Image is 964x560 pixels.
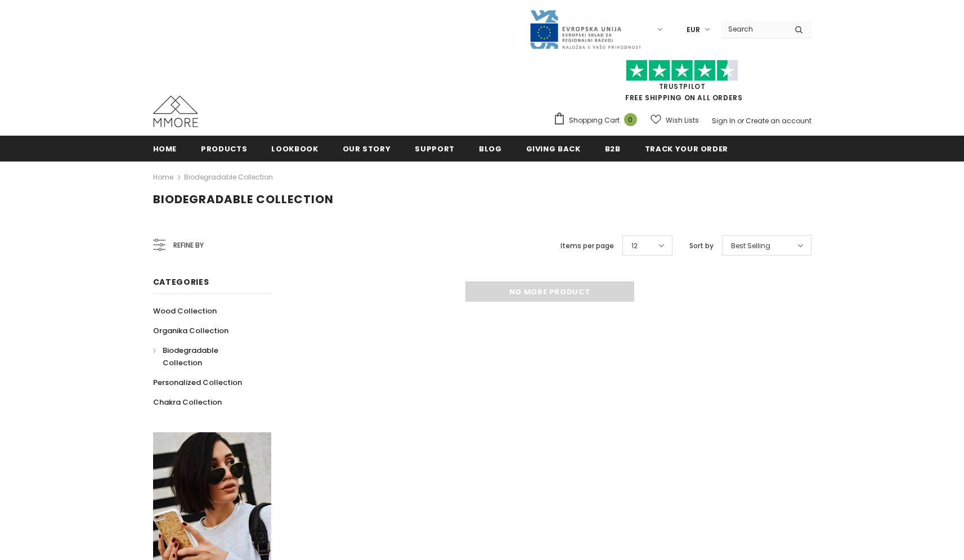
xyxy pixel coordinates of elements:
[659,82,706,91] a: Trustpilot
[712,116,736,126] a: Sign In
[746,116,811,126] a: Create an account
[529,24,642,34] a: Javni Razpis
[343,136,391,161] a: Our Story
[526,136,581,161] a: Giving back
[651,110,699,130] a: Wish Lists
[479,136,502,161] a: Blog
[153,377,242,388] span: Personalized Collection
[645,144,728,154] span: Track your order
[153,397,222,407] span: Chakra Collection
[569,115,620,126] span: Shopping Cart
[163,345,218,368] span: Biodegradable Collection
[153,276,209,288] span: Categories
[689,240,714,252] label: Sort by
[153,325,228,336] span: Organika Collection
[526,144,581,154] span: Giving back
[271,136,318,161] a: Lookbook
[201,136,247,161] a: Products
[343,144,391,154] span: Our Story
[153,171,173,184] a: Home
[153,301,217,321] a: Wood Collection
[605,136,621,161] a: B2B
[721,21,786,37] input: Search Site
[415,144,455,154] span: support
[153,96,198,127] img: MMORE Cases
[153,306,217,316] span: Wood Collection
[153,321,228,341] a: Organika Collection
[479,144,502,154] span: Blog
[687,24,700,35] span: EUR
[605,144,621,154] span: B2B
[153,136,177,161] a: Home
[631,240,638,252] span: 12
[201,144,247,154] span: Products
[553,112,643,129] a: Shopping Cart 0
[153,341,259,373] a: Biodegradable Collection
[737,116,744,126] span: or
[184,172,273,182] a: Biodegradable Collection
[271,144,318,154] span: Lookbook
[666,115,699,126] span: Wish Lists
[645,136,728,161] a: Track your order
[415,136,455,161] a: support
[153,191,334,207] span: Biodegradable Collection
[153,373,242,392] a: Personalized Collection
[529,9,642,50] img: Javni Razpis
[553,65,811,102] span: FREE SHIPPING ON ALL ORDERS
[153,392,222,412] a: Chakra Collection
[624,113,637,126] span: 0
[731,240,770,252] span: Best Selling
[173,239,204,252] span: Refine by
[626,60,738,82] img: Trust Pilot Stars
[153,144,177,154] span: Home
[561,240,614,252] label: Items per page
